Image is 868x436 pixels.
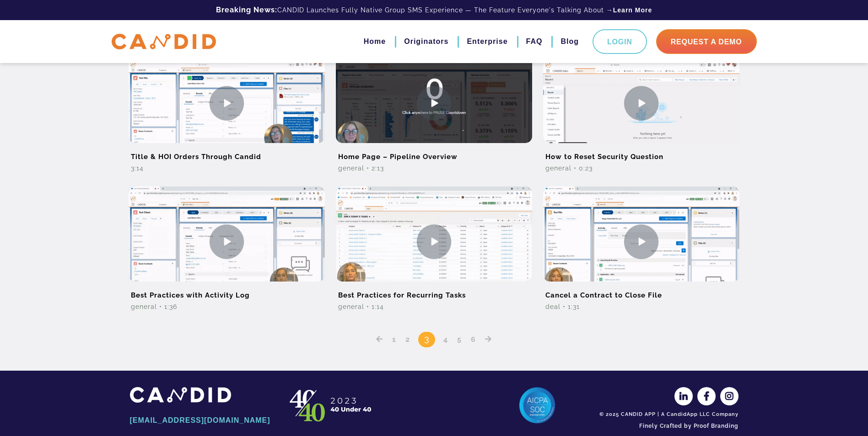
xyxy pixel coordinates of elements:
a: 1 [389,335,399,344]
div: General • 1:14 [336,302,532,311]
h2: Title & HOI Orders Through Candid [129,143,325,164]
div: Deal • 1:31 [543,302,739,311]
a: Request A Demo [656,29,757,54]
img: Best Practices with Activity Log Video [129,186,325,297]
a: Originators [404,34,448,49]
a: Blog [561,34,579,49]
a: Home [364,34,386,49]
a: 6 [468,335,479,344]
div: 3:14 [129,164,325,173]
a: Learn More [613,5,652,15]
a: 4 [440,335,451,344]
a: 2 [402,335,413,344]
span: 3 [418,332,435,347]
h2: Home Page – Pipeline Overview [336,143,532,164]
div: General • 2:13 [336,164,532,173]
img: CANDID APP [130,387,231,402]
a: Finely Crafted by Proof Branding [597,418,739,434]
h2: Best Practices for Recurring Tasks [336,282,532,302]
h2: How to Reset Security Question [543,143,739,164]
a: [EMAIL_ADDRESS][DOMAIN_NAME] [130,413,272,428]
a: Enterprise [467,34,507,49]
img: Cancel a Contract to Close File Video [543,186,739,297]
a: 5 [454,335,465,344]
div: General • 0:23 [543,164,739,173]
img: AICPA SOC 2 [519,387,555,424]
nav: Posts pagination [123,318,745,348]
img: Best Practices for Recurring Tasks Video [336,186,532,297]
h2: Best Practices with Activity Log [129,282,325,302]
div: © 2025 CANDID APP | A CandidApp LLC Company [597,411,739,418]
img: CANDID APP [112,34,216,50]
div: General • 1:36 [129,302,325,311]
img: How to Reset Security Question Video [543,48,739,158]
b: Breaking News: [216,5,277,14]
img: CANDID APP [286,387,377,424]
h2: Cancel a Contract to Close File [543,282,739,302]
a: FAQ [526,34,543,49]
img: Title & HOI Orders Through Candid Video [129,48,325,158]
img: Home Page – Pipeline Overview Video [336,48,532,158]
a: Login [593,29,647,54]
